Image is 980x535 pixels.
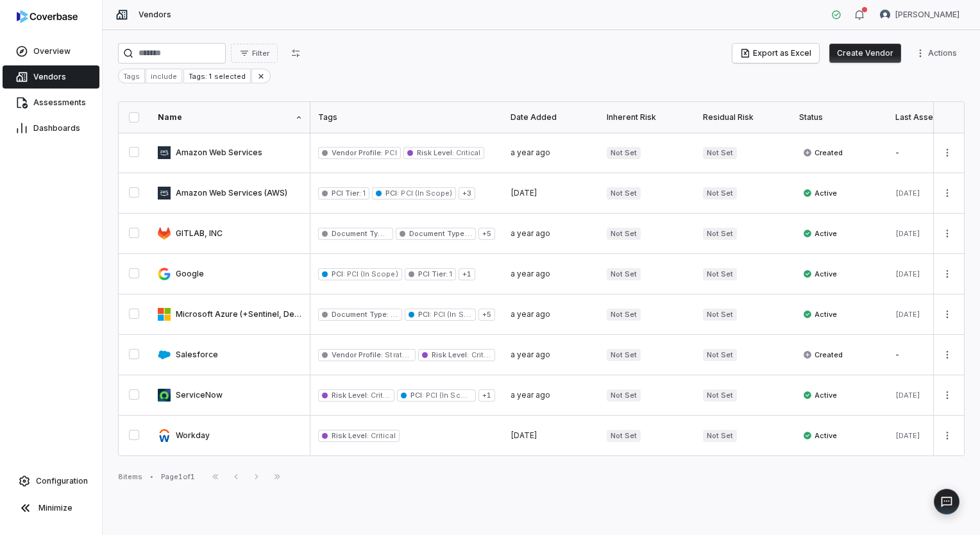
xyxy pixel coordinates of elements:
[607,430,641,442] span: Not Set
[432,350,469,359] span: Risk Level :
[803,430,837,441] span: Active
[369,431,395,440] span: Critical
[231,44,278,63] button: Filter
[33,46,71,56] span: Overview
[332,189,361,198] span: PCI Tier :
[511,390,550,400] span: a year ago
[895,10,959,20] span: [PERSON_NAME]
[607,228,641,240] span: Not Set
[703,268,737,280] span: Not Set
[607,147,641,159] span: Not Set
[703,349,737,361] span: Not Set
[459,187,475,200] span: + 3
[511,430,537,440] span: [DATE]
[607,268,641,280] span: Not Set
[732,44,819,63] button: Export as Excel
[33,72,66,82] span: Vendors
[937,183,958,203] button: More actions
[911,44,965,63] button: More actions
[454,148,480,157] span: Critical
[478,228,495,240] span: + 5
[3,117,99,140] a: Dashboards
[703,112,784,123] div: Residual Risk
[389,310,413,319] span: SOC 2
[318,112,495,123] div: Tags
[369,391,395,400] span: Critical
[511,269,550,278] span: a year ago
[332,310,389,319] span: Document Type :
[803,228,837,239] span: Active
[345,269,398,278] span: PCI (In Scope)
[703,187,737,200] span: Not Set
[937,224,958,243] button: More actions
[17,10,78,23] img: logo-D7KZi-bG.svg
[139,10,171,20] span: Vendors
[937,305,958,324] button: More actions
[829,44,901,63] button: Create Vendor
[478,389,495,402] span: + 1
[118,472,142,482] div: 8 items
[118,69,145,83] div: Tags
[33,98,86,108] span: Assessments
[33,123,80,133] span: Dashboards
[5,470,97,493] a: Configuration
[511,188,537,198] span: [DATE]
[803,148,843,158] span: Created
[252,49,269,58] span: Filter
[895,112,976,123] div: Last Assessed
[469,350,495,359] span: Critical
[332,431,369,440] span: Risk Level :
[803,350,843,360] span: Created
[418,269,448,278] span: PCI Tier :
[383,350,417,359] span: Strategic
[607,187,641,200] span: Not Set
[511,350,550,359] span: a year ago
[511,112,591,123] div: Date Added
[478,309,495,321] span: + 5
[332,391,369,400] span: Risk Level :
[385,189,399,198] span: PCI :
[803,188,837,198] span: Active
[937,386,958,405] button: More actions
[511,228,550,238] span: a year ago
[332,350,383,359] span: Vendor Profile :
[361,189,366,198] span: 1
[158,112,303,123] div: Name
[703,228,737,240] span: Not Set
[799,112,880,123] div: Status
[607,309,641,321] span: Not Set
[703,309,737,321] span: Not Set
[161,472,195,482] div: Page 1 of 1
[703,430,737,442] span: Not Set
[607,389,641,402] span: Not Set
[607,349,641,361] span: Not Set
[146,69,182,83] button: include
[703,389,737,402] span: Not Set
[383,148,396,157] span: PCI
[3,91,99,114] a: Assessments
[36,476,88,486] span: Configuration
[895,269,920,278] span: [DATE]
[895,391,920,400] span: [DATE]
[150,472,153,481] div: •
[3,40,99,63] a: Overview
[424,391,477,400] span: PCI (In Scope)
[38,503,72,513] span: Minimize
[937,264,958,284] button: More actions
[417,148,454,157] span: Risk Level :
[937,345,958,364] button: More actions
[607,112,688,123] div: Inherent Risk
[803,309,837,319] span: Active
[5,495,97,521] button: Minimize
[332,229,389,238] span: Document Type :
[937,143,958,162] button: More actions
[872,5,967,24] button: Diana Esparza avatar[PERSON_NAME]
[511,309,550,319] span: a year ago
[895,229,920,238] span: [DATE]
[703,147,737,159] span: Not Set
[399,189,452,198] span: PCI (In Scope)
[803,269,837,279] span: Active
[410,391,424,400] span: PCI :
[418,310,432,319] span: PCI :
[448,269,452,278] span: 1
